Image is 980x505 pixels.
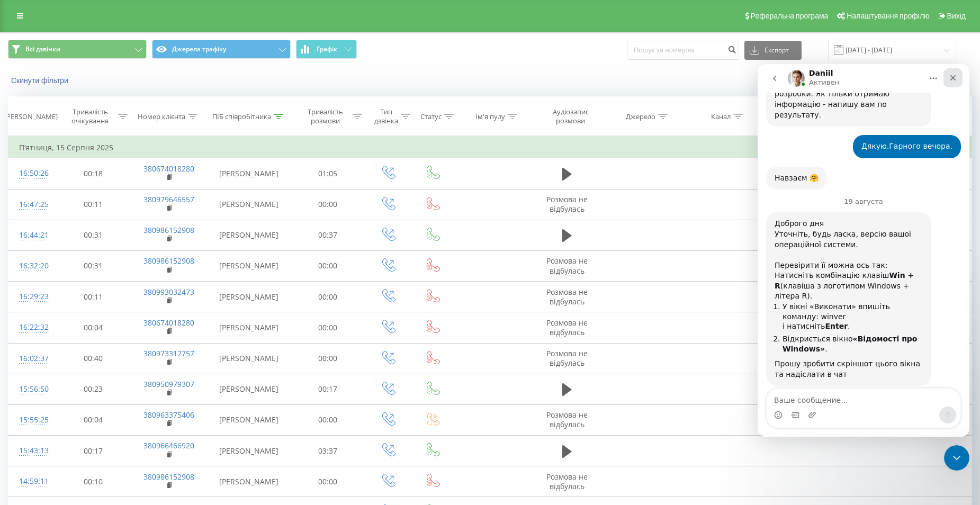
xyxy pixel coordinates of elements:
div: Дякую.Гарного вечора. [95,71,203,94]
td: 00:31 [56,250,130,281]
button: Експорт [744,41,802,60]
td: 00:11 [56,189,130,220]
b: Win + R [17,207,156,226]
td: 00:10 [56,466,130,497]
div: Дякую.Гарного вечора. [104,77,195,88]
td: 00:00 [291,343,365,374]
button: Джерела трафіку [152,40,291,59]
a: 380973312757 [143,348,194,358]
div: Тип дзвінка [374,107,398,125]
button: Средство выбора GIF-файла [33,347,42,355]
td: [PERSON_NAME] [208,404,291,435]
div: 16:02:37 [19,348,45,369]
td: 00:18 [56,158,130,189]
a: 380993032473 [143,287,194,297]
a: 380950979307 [143,379,194,389]
div: 15:55:25 [19,410,45,430]
div: 14:59:11 [19,471,45,492]
div: Аудіозапис розмови [541,107,600,125]
td: [PERSON_NAME] [208,343,291,374]
td: П’ятниця, 15 Серпня 2025 [8,137,972,158]
td: 00:00 [291,404,365,435]
iframe: Intercom live chat [944,445,969,471]
b: «Відомості про Windows» [25,270,160,289]
div: Навзаєм 🤗 [17,109,61,120]
td: 00:00 [291,466,365,497]
div: 16:44:21 [19,225,45,246]
span: Розмова не відбулась [546,194,588,214]
a: 380674018280 [143,318,194,328]
button: Всі дзвінки [8,40,147,59]
div: 16:50:26 [19,163,45,184]
input: Пошук за номером [627,41,739,60]
div: Daniil говорит… [8,148,203,330]
span: Реферальна програма [751,12,829,20]
td: 00:00 [291,312,365,343]
td: 01:05 [291,158,365,189]
div: 16:29:23 [19,286,45,307]
td: [PERSON_NAME] [208,436,291,466]
li: Відкриється вікно . [25,270,165,290]
div: Навзаєм 🤗 [8,103,69,126]
iframe: Intercom live chat [758,64,969,437]
span: Розмова не відбулась [546,287,588,306]
td: [PERSON_NAME] [208,312,291,343]
div: Статус [420,112,442,121]
td: [PERSON_NAME] [208,374,291,404]
a: 380963375406 [143,410,194,420]
td: 00:17 [56,436,130,466]
button: Добавить вложение [50,347,59,355]
a: 380674018280 [143,164,194,174]
div: Daniil говорит… [8,103,203,134]
div: Доброго дняУточніть, будь ласка, версію вашої операційної системи.Перевірити її можна ось так:Нат... [8,148,174,322]
div: Доброго дня Уточніть, будь ласка, версію вашої операційної системи. Перевірити її можна ось так: ... [17,155,165,238]
span: Налаштування профілю [847,12,929,20]
div: ПІБ співробітника [212,112,271,121]
td: 00:40 [56,343,130,374]
div: 16:22:32 [19,317,45,338]
a: 380986152908 [143,225,194,235]
a: 380986152908 [143,472,194,482]
td: 00:23 [56,374,130,404]
div: Тривалість розмови [300,107,350,125]
button: Графік [296,40,357,59]
div: 15:43:13 [19,440,45,461]
span: Графік [317,46,337,53]
button: Скинути фільтри [8,76,74,85]
td: 00:04 [56,312,130,343]
td: [PERSON_NAME] [208,466,291,497]
div: Ім'я пулу [475,112,505,121]
td: 00:11 [56,282,130,312]
a: 380966466920 [143,440,194,450]
span: Розмова не відбулась [546,472,588,491]
div: 15:56:50 [19,379,45,400]
div: Номер клієнта [138,112,185,121]
b: Enter [67,258,90,266]
span: Всі дзвінки [25,45,60,53]
span: Розмова не відбулась [546,348,588,368]
a: 380979646557 [143,194,194,204]
td: [PERSON_NAME] [208,189,291,220]
span: Вихід [947,12,966,20]
td: [PERSON_NAME] [208,220,291,250]
div: 16:47:25 [19,194,45,215]
td: 00:00 [291,189,365,220]
span: Розмова не відбулась [546,318,588,337]
div: Канал [711,112,731,121]
div: [PERSON_NAME] [4,112,58,121]
textarea: Ваше сообщение... [9,324,203,342]
td: 03:37 [291,436,365,466]
td: 00:00 [291,250,365,281]
td: 00:00 [291,282,365,312]
li: У вікні «Виконати» впишіть команду: winver і натисніть . [25,238,165,267]
div: Тривалість очікування [65,107,115,125]
button: Средство выбора эмодзи [16,347,25,355]
td: [PERSON_NAME] [208,250,291,281]
div: 19 августа [8,134,203,148]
